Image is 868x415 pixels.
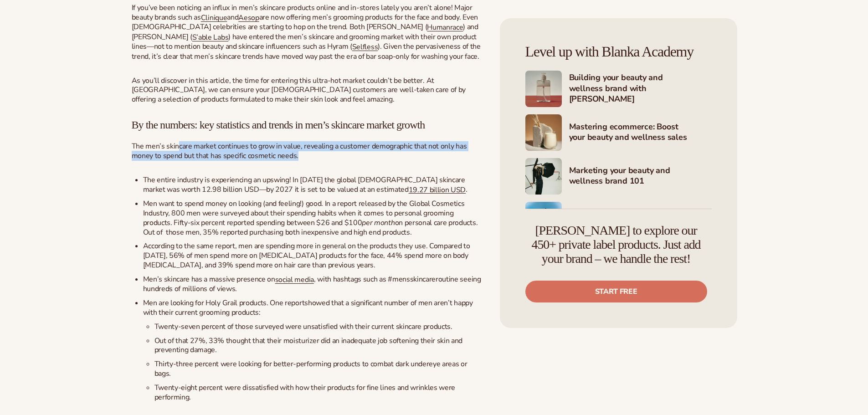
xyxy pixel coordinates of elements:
[466,184,467,195] span: .
[352,42,378,52] a: Selfless
[525,158,712,195] a: Shopify Image 7 Marketing your beauty and wellness brand 101
[374,260,375,270] span: .
[525,158,562,195] img: Shopify Image 7
[154,383,456,402] span: Twenty-eight percent were dissatisfied with how their products for fine lines and wrinkles were p...
[143,298,305,308] span: Men are looking for Holy Grail products. One report
[132,32,477,52] span: ) have entered the men’s skincare and grooming market with their own product lines—not to mention...
[143,218,478,237] span: on personal care products. Out of those men, 35% reported purchasing both inexpensive and high en...
[143,274,481,294] span: , with hashtags such as #mensskincareroutine seeing hundreds of millions of views.
[409,184,466,195] a: 19.27 billion USD
[525,281,707,302] a: Start free
[143,241,470,270] span: According to the same report, men are spending more in general on the products they use. Compared...
[132,119,425,131] span: By the numbers: key statistics and trends in men’s skincare market growth
[143,274,275,284] span: Men’s skincare has a massive presence on
[525,202,712,238] a: Shopify Image 8 Expand your beauty/wellness business
[132,3,473,22] span: If you’ve been noticing an influx in men’s skincare products online and in-stores lately you aren...
[143,199,465,228] span: Men want to spend money on looking (and feeling!) good. In a report released by the Global Cosmet...
[525,114,562,151] img: Shopify Image 6
[192,32,228,42] a: S’able Labs
[132,12,478,32] span: are now offering men’s grooming products for the face and body. Even [DEMOGRAPHIC_DATA] celebriti...
[154,359,467,379] span: Thirty-three percent were looking for better-performing products to combat dark undereye areas or...
[201,13,227,23] a: Clinique
[132,22,478,42] span: ) and [PERSON_NAME] (
[154,322,452,332] span: Twenty-seven percent of those surveyed were unsatisfied with their current skincare products.
[569,72,712,105] h4: Building your beauty and wellness brand with [PERSON_NAME]
[362,218,395,228] span: per month
[154,336,463,355] span: Out of that 27%, 33% thought that their moisturizer did an inadequate job softening their skin an...
[227,12,238,22] span: and
[143,175,467,195] span: The entire industry is experiencing an upswing! In [DATE] the global [DEMOGRAPHIC_DATA] skincare ...
[132,141,467,161] span: The men’s skincare market continues to grow in value, revealing a customer demographic that not o...
[275,275,314,285] a: social media
[427,22,463,32] a: Humanrace
[525,202,562,238] img: Shopify Image 8
[525,114,712,151] a: Shopify Image 6 Mastering ecommerce: Boost your beauty and wellness sales
[525,71,712,107] a: Shopify Image 5 Building your beauty and wellness brand with [PERSON_NAME]
[525,224,707,266] h4: [PERSON_NAME] to explore our 450+ private label products. Just add your brand – we handle the rest!
[569,122,712,144] h4: Mastering ecommerce: Boost your beauty and wellness sales
[569,165,712,188] h4: Marketing your beauty and wellness brand 101
[238,13,259,23] a: Aesop
[525,44,712,60] h4: Level up with Blanka Academy
[143,298,473,318] span: showed that a significant number of men aren’t happy with their current grooming products:
[132,41,481,61] span: ). Given the pervasiveness of the trend, it’s clear that men’s skincare trends have moved way pas...
[525,71,562,107] img: Shopify Image 5
[132,76,466,105] span: As you’ll discover in this article, the time for entering this ultra-hot market couldn’t be bette...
